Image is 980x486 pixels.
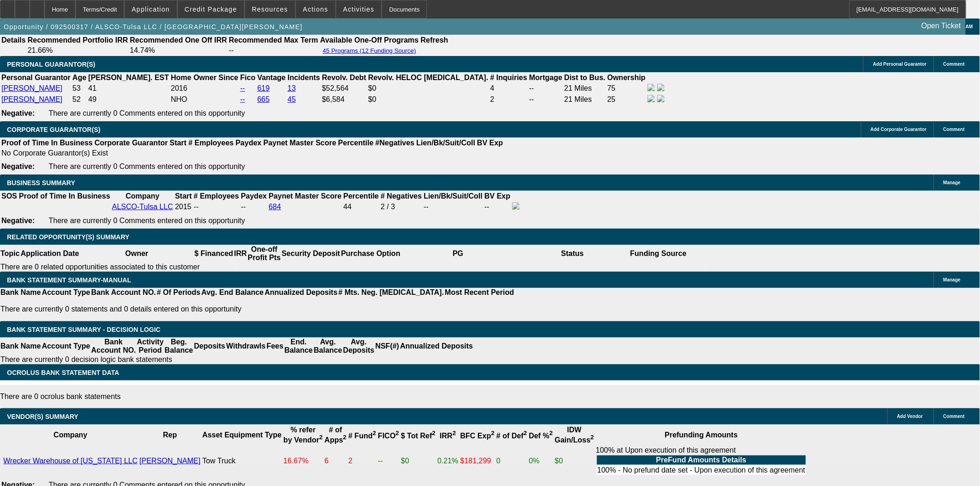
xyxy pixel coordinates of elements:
[376,139,415,147] b: #Negatives
[528,446,553,476] td: 0%
[269,192,341,200] b: Paynet Master Score
[401,432,436,440] b: $ Tot Ref
[437,446,459,476] td: 0.21%
[19,192,111,201] th: Proof of Time In Business
[484,192,510,200] b: BV Exp
[283,426,323,444] b: % refer by Vendor
[0,305,514,313] p: There are currently 0 statements and 0 details entered on this opportunity
[112,203,173,211] a: ALSCO-Tulsa LLC
[313,337,342,355] th: Avg. Balance
[432,430,435,437] sup: 2
[630,245,687,262] th: Funding Source
[236,139,262,147] b: Paydex
[423,202,483,212] td: --
[288,95,296,103] a: 45
[529,83,563,93] td: --
[7,233,129,241] span: RELATED OPPORTUNITY(S) SUMMARY
[401,245,515,262] th: PG
[288,84,296,92] a: 13
[943,180,961,185] span: Manage
[283,446,323,476] td: 16.67%
[233,245,247,262] th: IRR
[452,430,456,437] sup: 2
[91,337,137,355] th: Bank Account NO.
[170,139,186,147] b: Start
[303,6,328,13] span: Actions
[1,138,93,148] th: Proof of Time In Business
[194,337,226,355] th: Deposits
[401,446,436,476] td: $0
[460,432,495,440] b: BFC Exp
[445,288,515,297] th: Most Recent Period
[171,84,188,92] span: 2016
[348,446,377,476] td: 2
[565,74,606,81] b: Dist to Bus.
[555,426,594,444] b: IDW Gain/Loss
[264,139,336,147] b: Paynet Master Score
[529,74,563,81] b: Mortgage
[656,456,747,464] b: PreFund Amounts Details
[188,139,234,147] b: # Employees
[49,162,245,170] span: There are currently 0 Comments entered on this opportunity
[72,74,86,81] b: Age
[241,192,267,200] b: Paydex
[4,23,302,31] span: Opportunity / 092500317 / ALSCO-Tulsa LLC / [GEOGRAPHIC_DATA][PERSON_NAME]
[343,434,346,441] sup: 2
[647,84,655,91] img: facebook-icon.png
[194,203,199,211] span: --
[41,288,91,297] th: Account Type
[512,202,520,210] img: facebook-icon.png
[129,36,227,45] th: Recommended One Off IRR
[348,432,376,440] b: # Fund
[549,430,553,437] sup: 2
[491,430,495,437] sup: 2
[943,414,965,419] span: Comment
[178,0,244,18] button: Credit Package
[496,432,527,440] b: # of Def
[137,337,164,355] th: Activity Period
[490,74,527,81] b: # Inquiries
[325,426,346,444] b: # of Apps
[202,446,282,476] td: Tow Truck
[258,95,270,103] a: 665
[20,245,79,262] th: Application Date
[322,74,366,81] b: Revolv. Debt
[175,202,192,212] td: 2015
[344,203,379,211] div: 44
[564,94,606,105] td: 21 Miles
[343,6,375,13] span: Activities
[240,95,245,103] a: --
[1,84,63,92] a: [PERSON_NAME]
[607,94,646,105] td: 25
[1,36,26,45] th: Details
[400,337,473,355] th: Annualized Deposits
[943,62,965,67] span: Comment
[596,446,807,476] div: 100% at Upon execution of this agreement
[375,337,400,355] th: NSF(#)
[139,457,201,465] a: [PERSON_NAME]
[132,6,170,13] span: Application
[420,36,449,45] th: Refresh
[344,192,379,200] b: Percentile
[94,139,168,147] b: Corporate Guarantor
[665,431,738,439] b: Prefunding Amounts
[266,337,284,355] th: Fees
[440,432,456,440] b: IRR
[88,94,170,105] td: 49
[657,95,665,102] img: linkedin-icon.png
[524,430,527,437] sup: 2
[281,245,340,262] th: Security Deposit
[1,95,63,103] a: [PERSON_NAME]
[490,94,528,105] td: 2
[338,139,373,147] b: Percentile
[129,46,227,55] td: 14.74%
[373,430,376,437] sup: 2
[240,202,267,212] td: --
[296,0,335,18] button: Actions
[7,61,95,68] span: PERSONAL GUARANTOR(S)
[918,18,965,34] a: Open Ticket
[490,83,528,93] td: 4
[258,84,270,92] a: 619
[88,74,169,81] b: [PERSON_NAME]. EST
[284,337,313,355] th: End. Balance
